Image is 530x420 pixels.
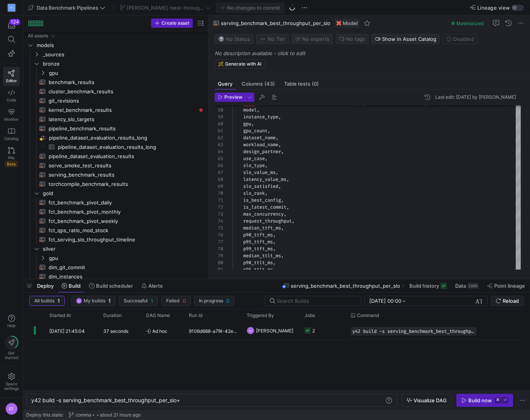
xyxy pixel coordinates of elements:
[215,218,223,224] div: 74
[243,169,276,175] span: slo_value_ms
[243,204,286,210] span: is_latest_commit
[26,40,205,50] div: Press SPACE to select this row.
[26,235,205,244] div: Press SPACE to select this row.
[278,183,281,189] span: ,
[34,298,54,304] span: All builds
[243,218,292,224] span: request_throughput
[3,86,20,105] a: Code
[215,238,223,245] div: 77
[26,133,205,142] div: Press SPACE to select this row.
[49,226,197,235] span: fct_qps_ratio_mod_stock​​​​​​​​​​
[49,313,71,318] span: Started At
[26,272,205,281] a: dim_instances​​​​​​​​​​
[194,296,234,306] button: In progress0
[26,226,205,235] a: fct_qps_ratio_mod_stock​​​​​​​​​​
[28,33,48,39] div: All assets
[26,152,205,161] div: Press SPACE to select this row.
[3,311,20,331] button: Help
[265,155,268,162] span: ,
[215,134,223,141] div: 62
[184,322,242,339] div: 9106d688-a7f4-42e0-baf9-2d6f12870bdf
[215,155,223,162] div: 65
[8,4,15,12] div: M
[26,124,205,133] div: Press SPACE to select this row.
[26,142,205,152] a: pipeline_dataset_evaluation_results_long​​​​​​​​​
[491,296,524,306] button: Reload
[243,211,284,217] span: max_concurrency
[26,78,205,87] a: benchmark_results​​​​​​​​​​
[5,161,18,167] span: Beta
[468,397,492,403] div: Build now
[49,124,197,133] span: pipeline_benchmark_results​​​​​​​​​​
[49,180,197,189] span: torchcompile_benchmark_results​​​​​​​​​​
[26,207,205,216] a: fct_benchmark_pivot_monthly​​​​​​​​​​
[312,322,315,340] div: 2
[414,397,447,403] span: Visualize DAG
[247,327,254,334] div: EF
[215,183,223,190] div: 69
[26,216,205,226] div: Press SPACE to select this row.
[243,190,265,196] span: slo_rank
[278,114,281,120] span: ,
[215,127,223,134] div: 61
[357,313,379,318] span: Command
[58,143,197,152] span: pipeline_dataset_evaluation_results_long​​​​​​​​​
[5,403,18,415] div: EF
[256,34,289,44] button: No tierNo Tier
[276,135,278,141] span: ,
[3,369,20,394] a: Spacesettings
[26,105,205,115] a: kernel_benchmark_results​​​​​​​​​​
[403,298,405,304] span: –
[495,397,501,403] kbd: ⌘
[26,87,205,96] div: Press SPACE to select this row.
[49,263,197,272] span: dim_git_commit​​​​​​​​​​
[242,81,275,86] span: Columns
[26,152,205,161] a: pipeline_dataset_evaluation_results​​​​​​​​​​
[277,298,355,304] input: Search Builds
[49,96,197,105] span: git_revisions​​​​​​​​​​
[37,283,54,289] span: Deploy
[7,98,16,102] span: Code
[37,5,98,11] span: Data Benchmark Pipelines
[29,296,65,306] button: All builds1
[26,226,205,235] div: Press SPACE to select this row.
[243,142,278,148] span: workload_name
[26,170,205,179] div: Press SPACE to select this row.
[494,283,525,289] span: Point lineage
[215,211,223,218] div: 73
[26,207,205,216] div: Press SPACE to select this row.
[215,252,223,259] div: 79
[76,412,91,418] span: comma
[215,245,223,252] div: 78
[343,20,358,26] span: Model
[215,190,223,197] div: 70
[8,155,15,160] span: PRs
[215,162,223,169] div: 66
[215,266,223,273] div: 81
[26,216,205,226] a: fct_benchmark_pivot_weekly​​​​​​​​​​
[215,259,223,266] div: 80
[382,36,436,42] span: Show in Asset Catalog
[96,283,133,289] span: Build scheduler
[456,20,483,26] span: Materialized
[215,50,527,56] p: No description available - click to edit
[49,87,197,96] span: cluster_benchmark_results​​​​​​​​​​
[103,313,122,318] span: Duration
[218,36,250,42] span: No Status
[264,81,275,86] span: (43)
[243,162,265,169] span: slo_type
[49,328,85,334] span: [DATE] 21:45:04
[281,148,284,155] span: ,
[26,272,205,281] div: Press SPACE to select this row.
[221,20,330,26] span: serving_benchmark_best_throughput_per_slo
[57,298,60,304] span: 1
[26,78,205,87] div: Press SPACE to select this row.
[26,96,205,105] a: git_revisions​​​​​​​​​​
[4,381,19,391] span: Space settings
[146,322,180,340] span: Ad hoc
[265,162,268,169] span: ,
[31,397,167,403] span: y42 build -s serving_benchmark_best_throughput_per
[49,161,197,170] span: serve_smoke_test_results​​​​​​​​​​
[4,136,19,141] span: Catalog
[281,197,284,203] span: ,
